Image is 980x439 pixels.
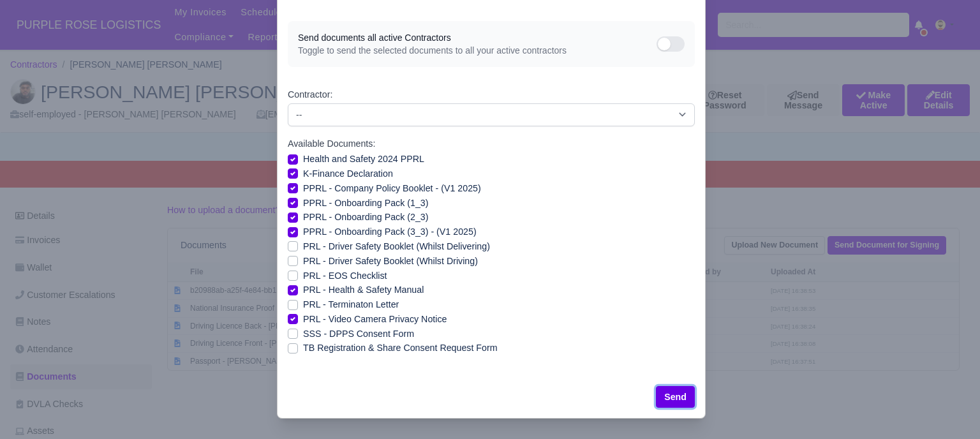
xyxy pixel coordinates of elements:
[298,31,657,44] span: Send documents all active Contractors
[298,44,657,57] span: Toggle to send the selected documents to all your active contractors
[303,327,414,341] label: SSS - DPPS Consent Form
[303,341,498,355] label: ТB Registration & Share Consent Request Form
[303,312,447,327] label: PRL - Video Camera Privacy Notice
[303,152,424,167] label: Health and Safety 2024 PPRL
[303,297,399,312] label: PRL - Terminaton Letter
[303,254,478,269] label: PRL - Driver Safety Booklet (Whilst Driving)
[303,225,477,239] label: PPRL - Onboarding Pack (3_3) - (V1 2025)
[288,137,375,151] label: Available Documents:
[303,196,428,211] label: PPRL - Onboarding Pack (1_3)
[916,378,980,439] iframe: Chat Widget
[656,386,695,408] button: Send
[303,181,481,196] label: PPRL - Company Policy Booklet - (V1 2025)
[303,239,490,254] label: PRL - Driver Safety Booklet (Whilst Delivering)
[303,269,387,283] label: PRL - EOS Checklist
[303,283,424,297] label: PRL - Health & Safety Manual
[288,87,332,102] label: Contractor:
[303,210,428,225] label: PPRL - Onboarding Pack (2_3)
[303,167,393,181] label: K-Finance Declaration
